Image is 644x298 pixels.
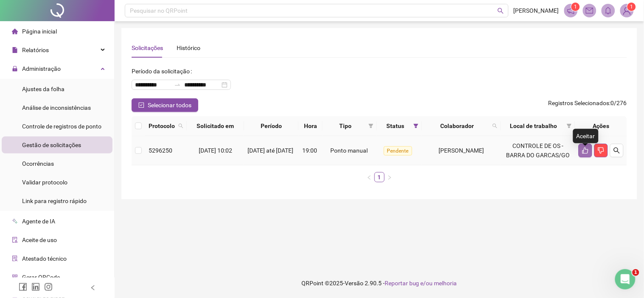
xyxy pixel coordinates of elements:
[178,123,183,128] span: search
[22,86,65,92] span: Ajustes da folha
[412,120,420,132] span: filter
[12,237,18,243] span: audit
[498,8,504,14] span: search
[385,172,395,182] li: Próxima página
[174,81,181,88] span: to
[12,66,18,72] span: lock
[115,268,644,298] footer: QRPoint © 2025 - 2.90.5 -
[12,256,18,262] span: solution
[22,198,87,204] span: Link para registro rápido
[492,123,498,128] span: search
[579,121,624,131] div: Ações
[439,147,484,154] span: [PERSON_NAME]
[567,123,572,128] span: filter
[174,81,181,88] span: swap-right
[364,172,374,182] li: Página anterior
[12,28,18,34] span: home
[598,147,605,154] span: dislike
[605,7,612,14] span: bell
[22,255,67,262] span: Atestado técnico
[148,100,191,110] span: Selecionar todos
[633,269,639,276] span: 1
[22,123,101,130] span: Controle de registros de ponto
[491,120,499,132] span: search
[630,4,633,10] span: 1
[514,6,559,15] span: [PERSON_NAME]
[22,218,55,225] span: Agente de IA
[22,47,49,53] span: Relatórios
[573,129,599,143] div: Aceitar
[187,116,244,136] th: Solicitado em
[22,274,60,281] span: Gerar QRCode
[621,4,633,17] img: 75567
[19,283,27,291] span: facebook
[571,3,580,11] sup: 1
[567,7,575,14] span: notification
[413,123,419,128] span: filter
[548,100,610,106] span: Registros Selecionados
[615,269,636,290] iframe: Intercom live chat
[132,43,163,53] div: Solicitações
[367,175,372,180] span: left
[248,147,294,154] span: [DATE] até [DATE]
[177,120,185,132] span: search
[149,147,172,154] span: 5296250
[244,116,298,136] th: Período
[22,237,57,243] span: Aceite de uso
[44,283,53,291] span: instagram
[22,160,54,167] span: Ocorrências
[586,7,593,14] span: mail
[90,285,96,291] span: left
[326,121,365,131] span: Tipo
[303,147,318,154] span: 19:00
[22,28,57,35] span: Página inicial
[367,120,375,132] span: filter
[565,120,574,132] span: filter
[199,147,232,154] span: [DATE] 10:02
[12,274,18,280] span: qrcode
[298,116,322,136] th: Hora
[613,147,620,154] span: search
[368,123,374,128] span: filter
[504,121,563,131] span: Local de trabalho
[331,147,368,154] span: Ponto manual
[22,142,81,148] span: Gestão de solicitações
[627,3,636,11] sup: Atualize o seu contato no menu Meus Dados
[387,175,392,180] span: right
[501,136,575,165] td: CONTROLE DE OS - BARRA DO GARCAS/GO
[177,43,200,53] div: Histórico
[385,172,395,182] button: right
[345,280,363,287] span: Versão
[22,65,61,72] span: Administração
[132,98,198,112] button: Selecionar todos
[385,280,457,287] span: Reportar bug e/ou melhoria
[22,179,67,186] span: Validar protocolo
[374,172,385,182] li: 1
[380,121,410,131] span: Status
[138,102,144,108] span: check-square
[364,172,374,182] button: left
[132,64,195,78] label: Período da solicitação
[12,47,18,53] span: file
[582,147,589,154] span: like
[574,4,577,10] span: 1
[31,283,40,291] span: linkedin
[149,121,175,131] span: Protocolo
[375,173,384,182] a: 1
[548,98,627,112] span: : 0 / 276
[22,104,91,111] span: Análise de inconsistências
[384,146,412,156] span: Pendente
[425,121,489,131] span: Colaborador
